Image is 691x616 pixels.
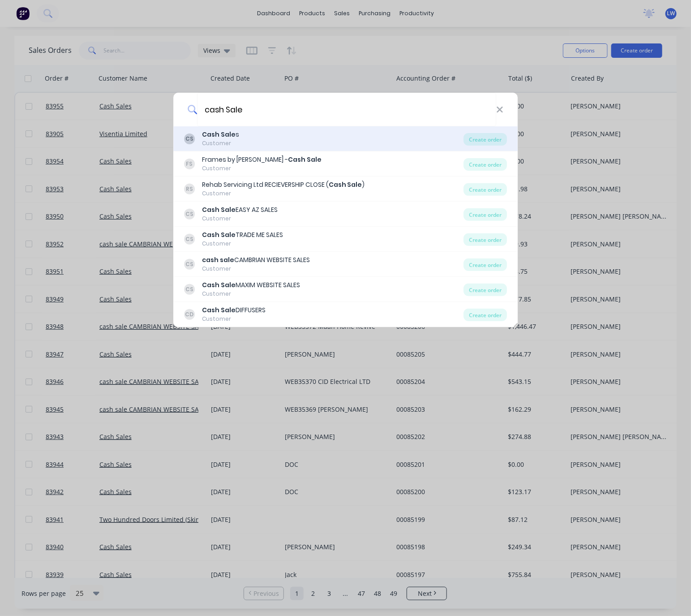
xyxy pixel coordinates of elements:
div: CAMBRIAN WEBSITE SALES [202,255,310,265]
div: Customer [202,265,310,273]
div: Create order [464,258,507,271]
div: TRADE ME SALES [202,230,283,240]
div: Customer [202,290,300,298]
div: Customer [202,315,266,323]
div: CS [184,209,195,220]
div: s [202,130,239,139]
div: Create order [464,208,507,221]
b: Cash Sale [202,130,236,139]
div: Customer [202,240,283,248]
div: CD [184,309,195,320]
div: CS [184,234,195,245]
div: Create order [464,158,507,171]
div: Customer [202,139,239,147]
div: RS [184,184,195,194]
div: Create order [464,284,507,296]
b: Cash Sale [288,155,322,164]
b: Cash Sale [202,230,236,239]
b: Cash Sale [202,280,236,289]
div: FS [184,159,195,169]
input: Enter a customer name to create a new order... [197,93,496,126]
b: Cash Sale [202,306,236,314]
div: Create order [464,309,507,321]
div: CS [184,259,195,270]
div: DIFFUSERS [202,306,266,315]
b: cash sale [202,255,234,264]
div: Create order [464,183,507,196]
div: Customer [202,190,365,198]
div: EASY AZ SALES [202,205,278,215]
div: Create order [464,233,507,246]
div: CS [184,284,195,295]
div: Customer [202,215,278,223]
div: MAXIM WEBSITE SALES [202,280,300,290]
div: CS [184,134,195,144]
div: Rehab Servicing Ltd RECIEVERSHIP CLOSE ( ) [202,180,365,190]
div: Customer [202,164,322,172]
b: Cash Sale [202,205,236,214]
div: Frames by [PERSON_NAME] - [202,155,322,164]
div: Create order [464,133,507,146]
b: Cash Sale [329,180,362,189]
